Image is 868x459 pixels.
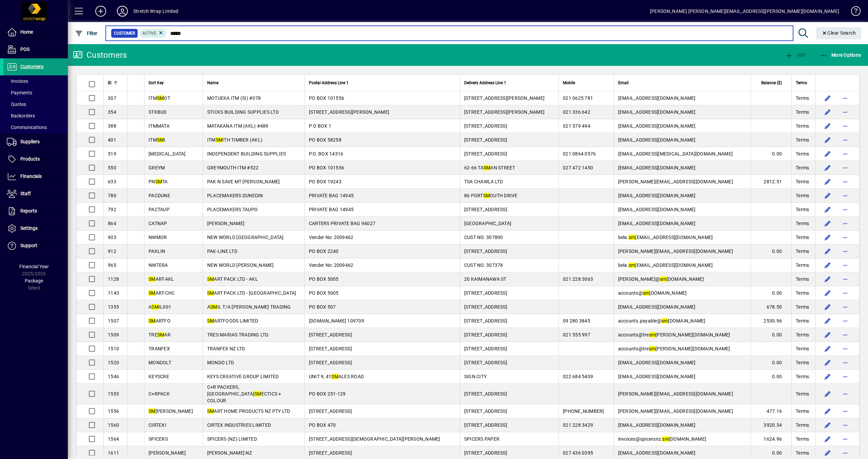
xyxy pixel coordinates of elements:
button: Edit [822,204,833,215]
span: 633 [108,179,116,184]
em: SM [483,193,490,198]
span: [PERSON_NAME][EMAIL_ADDRESS][DOMAIN_NAME] [618,249,733,254]
span: Delivery Address Line 1 [464,79,506,87]
span: TSA CHAWLA LTD [464,179,503,184]
td: 2812.51 [751,175,791,189]
span: PACDUNE [149,193,170,198]
div: Email [618,79,747,87]
button: Add [783,49,807,61]
td: 0.00 [751,286,791,300]
span: Terms [796,220,809,227]
button: More options [840,357,851,368]
div: Customers [73,50,127,60]
em: SM [149,290,156,296]
span: TRES MARIAS TRADING LTD. [207,332,270,337]
span: PLACEMAKERS TAUPO [207,207,258,212]
em: sm [629,262,635,268]
button: Edit [822,406,833,417]
span: ITM I [149,137,165,143]
span: [EMAIL_ADDRESS][DOMAIN_NAME] [618,165,696,170]
a: Quotes [3,98,68,110]
span: 1510 [108,346,119,351]
span: GREYMOUTH ITM #522 [207,165,259,170]
span: NWTERA [149,262,168,268]
span: Terms [796,359,809,366]
span: MATAKANA ITM (AKL) #489 [207,123,269,129]
span: ART PACK LTD - [GEOGRAPHIC_DATA] [207,290,296,296]
span: ID [108,79,112,87]
span: PN TA [149,179,168,184]
span: Support [20,243,37,248]
span: accounts@tre [PERSON_NAME][DOMAIN_NAME] [618,346,730,351]
button: Clear [816,27,862,39]
button: Edit [822,176,833,187]
span: PO BOX 5005 [309,290,339,296]
button: More options [840,204,851,215]
button: More options [840,288,851,298]
em: SM [484,165,491,170]
em: sm [649,346,656,351]
button: Edit [822,93,833,104]
span: Clear Search [822,30,856,36]
span: 1509 [108,332,119,337]
span: ITM ITH TIMBER (AKL) [207,137,262,143]
span: [STREET_ADDRESS] [309,360,352,365]
span: NWMOR [149,235,167,240]
button: More options [840,274,851,284]
span: 864 [108,221,116,226]
span: STKBUD [149,109,167,115]
span: P.O. BOX 14316 [309,151,343,157]
a: Invoices [3,75,68,87]
span: 021 579 494 [563,123,590,129]
span: 1128 [108,276,119,282]
span: bela. [EMAIL_ADDRESS][DOMAIN_NAME] [618,235,713,240]
span: ARTFO [149,318,171,324]
span: 86 PORT OUTH DRIVE [464,193,518,198]
em: SM [331,374,338,379]
button: Edit [822,134,833,145]
button: Edit [822,420,833,430]
mat-chip: Activation Status: Active [140,29,167,38]
span: TRANFEX NZ LTD. [207,346,246,351]
span: [STREET_ADDRESS][PERSON_NAME] [309,109,389,115]
td: 2530.96 [751,314,791,328]
span: [STREET_ADDRESS][PERSON_NAME] [464,95,545,101]
button: More options [840,388,851,399]
em: SM [210,304,217,310]
span: Terms [796,123,809,129]
em: sm [643,290,650,296]
span: [STREET_ADDRESS] [464,151,507,157]
span: [PERSON_NAME] [207,221,244,226]
span: CARTERS PRIVATE BAG 94027 [309,221,375,226]
span: PRIVATE BAG 14945 [309,193,354,198]
span: Quotes [7,102,26,107]
span: Filter [75,31,98,36]
button: Edit [822,447,833,458]
span: Products [20,156,40,162]
button: More options [840,447,851,458]
span: 1355 [108,304,119,310]
a: Suppliers [3,133,68,150]
button: More options [840,343,851,354]
span: [STREET_ADDRESS] [464,249,507,254]
a: POS [3,41,68,58]
span: ART PACK LTD - AKL [207,276,258,282]
span: 388 [108,123,116,129]
span: [EMAIL_ADDRESS][DOMAIN_NAME] [618,193,696,198]
span: PO BOX 101556 [309,95,344,101]
button: Edit [822,343,833,354]
span: CUST NO. 307378 [464,262,503,268]
span: [EMAIL_ADDRESS][DOMAIN_NAME] [618,360,696,365]
span: 307 [108,95,116,101]
span: [EMAIL_ADDRESS][DOMAIN_NAME] [618,221,696,226]
span: Balance ($) [761,79,782,87]
button: Edit [822,121,833,131]
span: Add [785,52,805,58]
div: Balance ($) [755,79,788,87]
span: [EMAIL_ADDRESS][DOMAIN_NAME] [618,304,696,310]
span: A IL001 [149,304,171,310]
a: Financials [3,168,68,185]
span: 027 472 1450 [563,165,593,170]
span: Financials [20,173,42,179]
span: Terms [796,290,809,296]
